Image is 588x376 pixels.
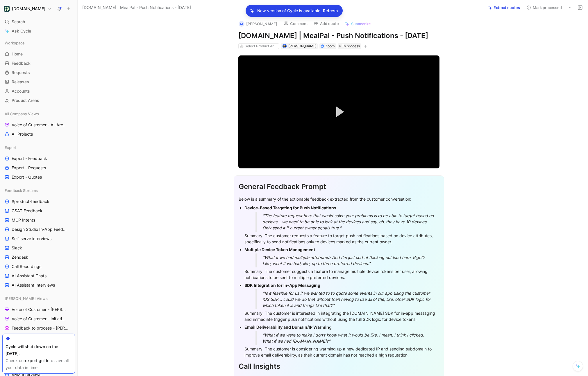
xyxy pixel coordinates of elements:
button: Extract quotes [485,3,523,12]
div: Feedback Streams [2,186,75,195]
div: Summary: The customer is considering warming up a new dedicated IP and sending subdomain to impro... [244,346,439,358]
a: Voice of Customer - [PERSON_NAME] [2,305,75,314]
strong: Email Deliverability and Domain/IP Warming [244,325,332,330]
div: Workspace [2,39,75,47]
div: ExportExport - FeedbackExport - RequestsExport - Quotes [2,143,75,181]
div: Summary: The customer is interested in integrating the [DOMAIN_NAME] SDK for in-app messaging and... [244,310,439,322]
span: Requests [12,70,30,75]
div: Export [2,143,75,152]
a: Home [2,50,75,58]
span: Voice of Customer - Initiatives [12,316,67,322]
span: Export - Feedback [12,156,47,161]
a: Voice of Customer - All Areas [2,120,75,129]
a: Requests [2,68,75,77]
img: Customer.io [4,6,10,12]
span: AI Assistant Interviews [12,282,55,288]
div: "What if we had multiple attributes? And I'm just sort of thinking out loud here. Right? Like, wh... [262,254,435,267]
span: All Company Views [5,111,39,117]
a: Feedback [2,59,75,68]
span: AI Assistant Chats [12,273,47,279]
strong: Device-Based Targeting for Push Notifications [244,205,336,210]
div: Zoom [325,43,335,49]
span: Refresh [323,7,338,14]
span: Feedback [12,60,31,66]
button: Refresh [323,7,338,15]
span: [PERSON_NAME] Views [5,296,48,301]
div: Summary: The customer requests a feature to target push notifications based on device attributes,... [244,233,439,245]
a: Feedback to process - [PERSON_NAME] [2,324,75,332]
a: Accounts [2,87,75,96]
div: Summary: The customer suggests a feature to manage multiple device tokens per user, allowing noti... [244,268,439,280]
div: Select Product Areas [245,43,277,49]
div: "Is it feasible for us if we wanted to to quote some events in our app using the customer iOS SDK... [262,290,435,308]
a: Quotes to link - [PERSON_NAME] [2,333,75,342]
strong: SDK Integration for In-App Messaging [244,283,320,288]
div: To process [338,43,361,49]
div: "The feature request here that would solve your problems is to be able to target based on devices... [262,213,435,231]
a: Releases [2,78,75,86]
span: Summarize [351,21,371,26]
div: Video Player [238,55,439,168]
span: Search [12,18,25,25]
div: "What if we were to make I don't know what it would be like. I mean, I think I clicked. What if w... [262,332,435,344]
a: CSAT Feedback [2,206,75,215]
span: Zendesk [12,254,28,260]
a: Slack [2,244,75,252]
div: [PERSON_NAME] Views [2,294,75,303]
a: Self-serve interviews [2,234,75,243]
div: General Feedback Prompt [239,181,439,192]
p: New version of Cycle is available [257,7,320,14]
span: Design Studio In-App Feedback [12,226,67,232]
div: Call Insights [239,361,439,372]
span: Slack [12,245,22,251]
div: All Company Views [2,109,75,118]
a: Product Areas [2,96,75,105]
span: CSAT Feedback [12,208,42,214]
a: MCP Intents [2,216,75,224]
a: Export - Requests [2,163,75,172]
div: All Company ViewsVoice of Customer - All AreasAll Projects [2,109,75,138]
a: All Projects [2,130,75,138]
button: M[PERSON_NAME] [236,19,280,28]
span: Export [5,145,17,150]
button: Mark processed [524,3,564,12]
span: [DOMAIN_NAME] | MealPal - Push Notifications - [DATE] [82,4,191,11]
a: Export - Feedback [2,154,75,163]
span: Feedback Streams [5,188,38,193]
a: AI Assistant Chats [2,271,75,280]
h1: [DOMAIN_NAME] | MealPal - Push Notifications - [DATE] [238,31,439,40]
a: export guide [25,358,49,363]
span: MCP Intents [12,217,35,223]
img: avatar [283,44,286,48]
span: Self-serve interviews [12,236,51,242]
button: Add quote [311,19,342,28]
span: Home [12,51,23,57]
div: Feedback Streams#product-feedbackCSAT FeedbackMCP IntentsDesign Studio In-App FeedbackSelf-serve ... [2,186,75,289]
div: Search [2,17,75,26]
span: Voice of Customer - All Areas [12,122,67,128]
strong: Multiple Device Token Management [244,247,315,252]
button: Comment [281,19,310,28]
span: Workspace [5,40,25,46]
div: M [239,21,244,27]
span: Feedback to process - [PERSON_NAME] [12,325,68,331]
span: Export - Requests [12,165,46,171]
span: Accounts [12,88,30,94]
span: [PERSON_NAME] [288,44,317,48]
a: Ask Cycle [2,27,75,35]
span: All Projects [12,131,33,137]
h1: [DOMAIN_NAME] [12,6,45,11]
span: Ask Cycle [12,28,31,35]
a: Call Recordings [2,262,75,271]
span: Product Areas [12,98,39,103]
a: Design Studio In-App Feedback [2,225,75,234]
div: Cycle will shut down on the [DATE]. [6,343,72,357]
a: AI Assistant Interviews [2,281,75,289]
button: Summarize [342,20,373,28]
span: Export - Quotes [12,174,42,180]
span: Voice of Customer - [PERSON_NAME] [12,307,68,312]
span: Call Recordings [12,264,41,269]
a: Export - Quotes [2,173,75,181]
a: Zendesk [2,253,75,262]
div: Below is a summary of the actionable feedback extracted from the customer conversation: [239,196,439,202]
